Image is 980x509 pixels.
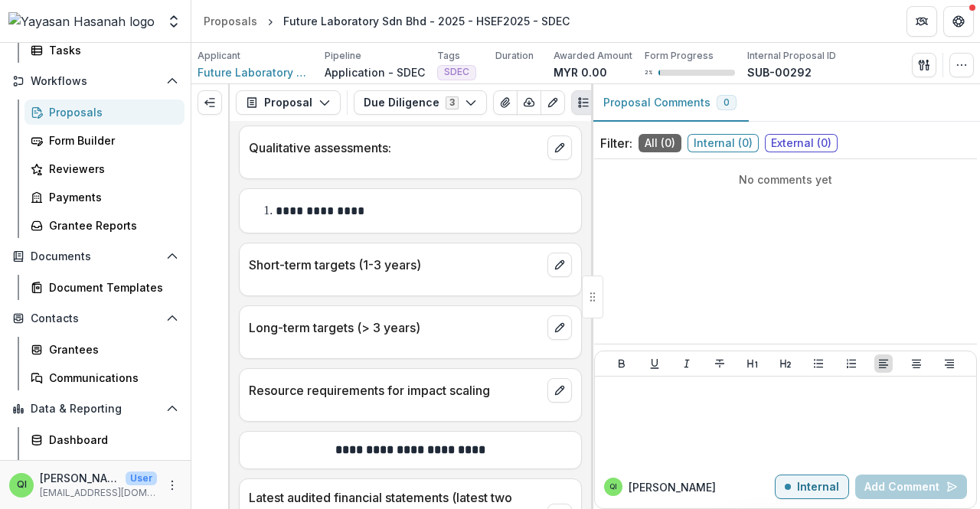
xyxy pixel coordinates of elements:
[554,64,607,80] p: MYR 0.00
[874,354,893,373] button: Align Left
[444,67,469,77] span: SDEC
[354,90,487,115] button: Due Diligence3
[645,354,664,373] button: Underline
[724,97,730,108] span: 0
[907,354,926,373] button: Align Center
[775,475,849,499] button: Internal
[547,135,572,160] button: edit
[198,49,240,63] p: Applicant
[6,306,185,331] button: Open Contacts
[8,12,155,31] img: Yayasan Hasanah logo
[571,90,596,115] button: Plaintext view
[600,134,632,152] p: Filter:
[31,312,160,325] span: Contacts
[17,480,27,490] div: Qistina Izahan
[547,253,572,277] button: edit
[198,10,576,32] nav: breadcrumb
[49,370,172,386] div: Communications
[591,84,749,122] button: Proposal Comments
[198,64,312,80] a: Future Laboratory Sdn Bhd
[710,354,729,373] button: Strike
[325,49,361,63] p: Pipeline
[629,479,716,495] p: [PERSON_NAME]
[678,354,696,373] button: Italicize
[40,486,157,500] p: [EMAIL_ADDRESS][DOMAIN_NAME]
[24,455,185,481] a: Advanced Analytics
[24,38,185,63] a: Tasks
[645,67,652,78] p: 2 %
[797,481,839,494] p: Internal
[31,403,160,416] span: Data & Reporting
[609,483,617,491] div: Qistina Izahan
[249,139,541,157] p: Qualitative assessments:
[24,365,185,390] a: Communications
[24,156,185,181] a: Reviewers
[163,6,185,37] button: Open entity switcher
[809,354,828,373] button: Bullet List
[541,90,565,115] button: Edit as form
[49,161,172,177] div: Reviewers
[249,381,541,400] p: Resource requirements for impact scaling
[49,42,172,58] div: Tasks
[906,6,937,37] button: Partners
[49,104,172,120] div: Proposals
[6,396,185,421] button: Open Data & Reporting
[49,132,172,148] div: Form Builder
[747,64,812,80] p: SUB-00292
[163,476,181,494] button: More
[24,100,185,125] a: Proposals
[24,337,185,362] a: Grantees
[639,134,681,152] span: All ( 0 )
[776,354,795,373] button: Heading 2
[31,250,160,263] span: Documents
[198,10,263,32] a: Proposals
[943,6,974,37] button: Get Help
[645,49,714,63] p: Form Progress
[40,470,119,486] p: [PERSON_NAME]
[24,128,185,153] a: Form Builder
[325,64,425,80] p: Application - SDEC
[493,90,518,115] button: View Attached Files
[31,75,160,88] span: Workflows
[600,171,971,188] p: No comments yet
[855,475,967,499] button: Add Comment
[24,275,185,300] a: Document Templates
[236,90,341,115] button: Proposal
[204,13,257,29] div: Proposals
[6,244,185,269] button: Open Documents
[49,217,172,233] div: Grantee Reports
[24,427,185,452] a: Dashboard
[554,49,632,63] p: Awarded Amount
[49,341,172,357] div: Grantees
[688,134,759,152] span: Internal ( 0 )
[283,13,570,29] div: Future Laboratory Sdn Bhd - 2025 - HSEF2025 - SDEC
[437,49,460,63] p: Tags
[249,318,541,337] p: Long-term targets (> 3 years)
[24,213,185,238] a: Grantee Reports
[495,49,534,63] p: Duration
[49,189,172,205] div: Payments
[743,354,762,373] button: Heading 1
[547,315,572,340] button: edit
[612,354,631,373] button: Bold
[842,354,861,373] button: Ordered List
[6,69,185,93] button: Open Workflows
[24,184,185,210] a: Payments
[747,49,836,63] p: Internal Proposal ID
[49,279,172,295] div: Document Templates
[765,134,838,152] span: External ( 0 )
[49,432,172,448] div: Dashboard
[249,256,541,274] p: Short-term targets (1-3 years)
[940,354,959,373] button: Align Right
[126,471,157,485] p: User
[547,378,572,403] button: edit
[198,90,222,115] button: Expand left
